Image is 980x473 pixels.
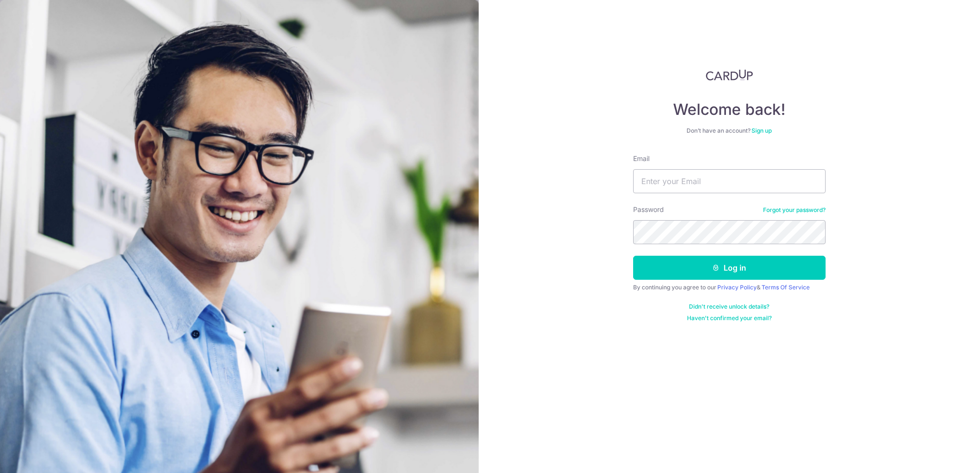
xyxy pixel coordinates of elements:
[751,127,772,134] a: Sign up
[763,206,826,214] a: Forgot your password?
[633,127,826,135] div: Don’t have an account?
[689,303,769,311] a: Didn't receive unlock details?
[706,69,753,81] img: CardUp Logo
[633,256,826,280] button: Log in
[687,314,772,322] a: Haven't confirmed your email?
[633,154,649,163] label: Email
[633,284,826,291] div: By continuing you agree to our &
[633,169,826,193] input: Enter your Email
[633,205,664,214] label: Password
[633,100,826,119] h4: Welcome back!
[717,284,757,291] a: Privacy Policy
[762,284,810,291] a: Terms Of Service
